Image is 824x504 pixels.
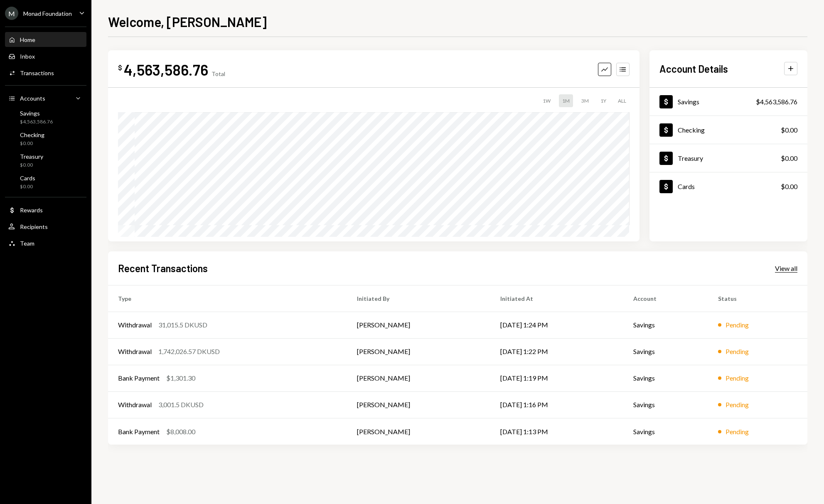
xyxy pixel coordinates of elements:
div: Treasury [678,154,703,162]
div: 1M [559,94,573,107]
div: Pending [726,427,749,437]
h2: Recent Transactions [118,261,208,275]
div: Recipients [20,223,48,230]
div: 3M [578,94,592,107]
th: Account [623,285,708,312]
div: Pending [726,347,749,356]
div: Team [20,240,34,247]
div: Savings [678,98,699,106]
div: $0.00 [781,125,797,135]
div: Bank Payment [118,373,160,383]
a: Cards$0.00 [5,172,86,192]
div: $4,563,586.76 [20,118,53,125]
div: 31,015.5 DKUSD [158,320,207,330]
th: Type [108,285,347,312]
div: Withdrawal [118,400,152,410]
td: [PERSON_NAME] [347,418,490,445]
td: [PERSON_NAME] [347,391,490,418]
div: $0.00 [781,153,797,163]
a: Checking$0.00 [649,116,807,144]
div: Accounts [20,95,45,102]
div: $0.00 [20,140,44,147]
div: M [5,7,18,20]
a: Transactions [5,65,86,80]
div: 4,563,586.76 [124,60,208,79]
td: [DATE] 1:16 PM [490,391,623,418]
div: $4,563,586.76 [756,97,797,107]
div: Bank Payment [118,427,160,437]
a: Recipients [5,219,86,234]
div: $0.00 [20,162,43,169]
td: [PERSON_NAME] [347,312,490,338]
h2: Account Details [659,62,728,76]
a: Cards$0.00 [649,172,807,200]
td: [PERSON_NAME] [347,338,490,365]
div: Rewards [20,207,43,214]
div: Monad Foundation [23,10,72,17]
a: Treasury$0.00 [5,150,86,170]
td: Savings [623,391,708,418]
div: Savings [20,110,53,117]
div: Home [20,36,35,43]
th: Status [708,285,807,312]
a: Home [5,32,86,47]
div: Checking [20,131,44,138]
th: Initiated At [490,285,623,312]
a: Treasury$0.00 [649,144,807,172]
td: [DATE] 1:13 PM [490,418,623,445]
td: [PERSON_NAME] [347,365,490,391]
td: Savings [623,365,708,391]
div: Pending [726,400,749,410]
a: Inbox [5,49,86,64]
div: $0.00 [781,182,797,192]
a: Savings$4,563,586.76 [5,107,86,127]
div: Pending [726,320,749,330]
td: Savings [623,418,708,445]
div: $0.00 [20,183,35,190]
a: View all [775,263,797,273]
a: Accounts [5,91,86,106]
td: [DATE] 1:24 PM [490,312,623,338]
a: Rewards [5,202,86,217]
td: Savings [623,312,708,338]
h1: Welcome, [PERSON_NAME] [108,13,267,30]
div: Withdrawal [118,320,152,330]
div: Total [212,70,225,77]
div: Cards [20,175,35,182]
div: $1,301.30 [166,373,195,383]
div: Treasury [20,153,43,160]
div: 3,001.5 DKUSD [158,400,204,410]
td: [DATE] 1:22 PM [490,338,623,365]
div: 1,742,026.57 DKUSD [158,347,220,356]
div: Checking [678,126,705,134]
div: Pending [726,373,749,383]
div: Transactions [20,69,54,76]
a: Savings$4,563,586.76 [649,88,807,116]
div: 1Y [597,94,610,107]
div: Inbox [20,53,35,60]
div: ALL [615,94,630,107]
div: 1W [539,94,554,107]
td: [DATE] 1:19 PM [490,365,623,391]
div: $8,008.00 [166,427,195,437]
div: View all [775,264,797,273]
a: Checking$0.00 [5,129,86,149]
div: Cards [678,182,695,190]
td: Savings [623,338,708,365]
div: Withdrawal [118,347,152,356]
a: Team [5,236,86,251]
div: $ [118,64,122,72]
th: Initiated By [347,285,490,312]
